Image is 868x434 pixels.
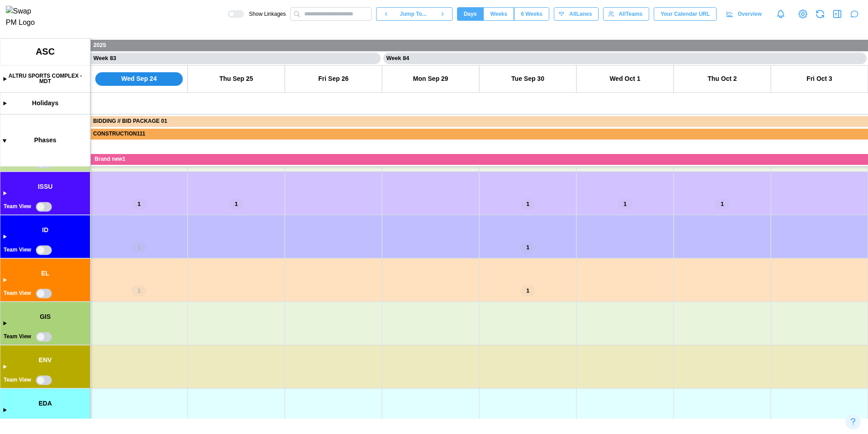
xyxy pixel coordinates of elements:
[619,8,642,20] span: All Teams
[773,6,788,22] a: Notifications
[244,10,286,18] span: Show Linkages
[483,7,514,21] button: Weeks
[396,7,433,21] button: Jump To...
[554,7,599,21] button: AllLanes
[457,7,484,21] button: Days
[6,6,42,28] img: Swap PM Logo
[797,8,809,20] a: View Project
[831,8,844,20] button: Open Drawer
[569,8,592,20] span: All Lanes
[603,7,649,21] button: AllTeams
[514,7,549,21] button: 6 Weeks
[400,8,427,20] span: Jump To...
[654,7,717,21] button: Your Calendar URL
[848,8,861,20] button: Open project assistant
[490,8,507,20] span: Weeks
[738,8,762,20] span: Overview
[814,8,826,20] button: Refresh Grid
[721,7,769,21] a: Overview
[464,8,477,20] span: Days
[660,8,710,20] span: Your Calendar URL
[521,8,542,20] span: 6 Weeks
